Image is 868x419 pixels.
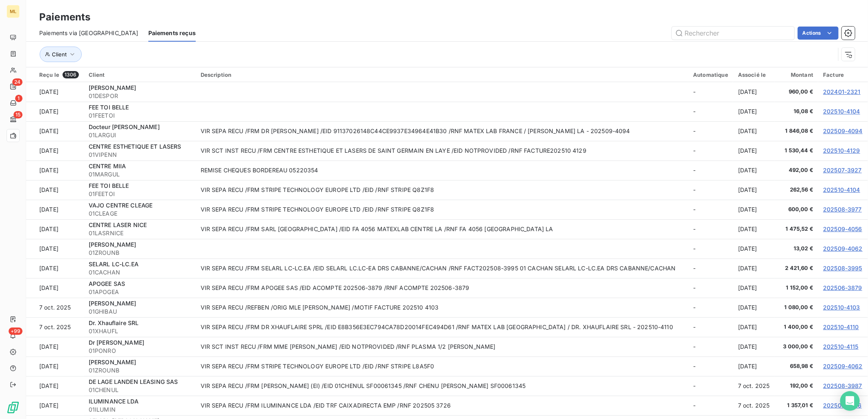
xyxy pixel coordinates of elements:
span: FEE TOI BELLE [89,182,129,189]
span: 2 421,60 € [780,264,814,272]
td: - [688,180,733,200]
td: [DATE] [26,278,84,298]
div: Reçu le [39,71,79,78]
td: - [688,121,733,141]
td: VIR SEPA RECU /FRM ILUMINANCE LDA /EID TRF CAIXADIRECTA EMP /RNF 202505 3726 [196,396,689,415]
img: Logo LeanPay [7,401,20,414]
td: VIR SCT INST RECU /FRM CENTRE ESTHETIQUE ET LASERS DE SAINT GERMAIN EN LAYE /EID NOTPROVIDED /RNF... [196,141,689,160]
td: [DATE] [733,200,775,219]
span: 01CACHAN [89,268,191,276]
a: 202510-4104 [823,186,860,193]
span: Dr. Xhauflaire SRL [89,319,139,326]
span: CENTRE LASER NICE [89,221,147,228]
td: VIR SEPA RECU /FRM SARL [GEOGRAPHIC_DATA] /EID FA 4056 MATEXLAB CENTRE LA /RNF FA 4056 [GEOGRAPHI... [196,219,689,239]
span: VAJO CENTRE CLEAGE [89,202,153,209]
input: Rechercher [672,27,794,40]
td: - [688,200,733,219]
span: FEE TOI BELLE [89,104,129,111]
td: [DATE] [26,376,84,396]
td: [DATE] [26,180,84,200]
td: VIR SEPA RECU /FRM STRIPE TECHNOLOGY EUROPE LTD /EID /RNF STRIPE L8A5F0 [196,357,689,376]
div: Automatique [693,71,728,78]
a: 202510-4103 [823,304,860,311]
span: Client [52,51,67,58]
span: 15 [13,111,22,118]
span: APOGEE SAS [89,280,125,287]
td: [DATE] [26,239,84,259]
td: VIR SEPA RECU /FRM DR XHAUFLAIRE SPRL /EID E8B356E3EC794CA78D20014FEC494D61 /RNF MATEX LAB [GEOGR... [196,317,689,337]
span: 01CLEAGE [89,209,191,218]
td: [DATE] [26,82,84,102]
a: 202506-3879 [823,284,862,291]
td: [DATE] [26,396,84,415]
span: 01ZROUNB [89,366,191,374]
span: [PERSON_NAME] [89,84,136,91]
td: - [688,160,733,180]
span: Paiements via [GEOGRAPHIC_DATA] [39,29,139,37]
button: Actions [798,27,839,40]
span: 960,00 € [780,88,814,96]
td: [DATE] [733,259,775,278]
td: REMISE CHEQUES BORDEREAU 05220354 [196,160,689,180]
h3: Paiements [39,10,90,25]
td: VIR SEPA RECU /REFBEN /ORIG MLE [PERSON_NAME] /MOTIF FACTURE 202510 4103 [196,298,689,317]
td: - [688,102,733,121]
div: Client [89,71,191,78]
span: 01ILUMIN [89,406,191,414]
a: 202508-3995 [823,265,862,272]
td: 7 oct. 2025 [26,317,84,337]
td: - [688,259,733,278]
span: DE LAGE LANDEN LEASING SAS [89,378,178,385]
span: [PERSON_NAME] [89,359,136,366]
td: [DATE] [733,298,775,317]
a: 202509-4094 [823,127,863,134]
td: [DATE] [26,200,84,219]
span: 01FEETOI [89,190,191,198]
td: [DATE] [733,337,775,357]
a: 202510-4110 [823,323,859,330]
a: 202510-4129 [823,147,860,154]
td: [DATE] [733,357,775,376]
td: [DATE] [733,141,775,160]
span: 01CHENUL [89,386,191,394]
div: ML [7,5,20,18]
span: 262,56 € [780,186,814,194]
a: 202401-2321 [823,88,861,95]
span: 1 400,00 € [780,323,814,331]
span: 01LARGUI [89,131,191,139]
span: CENTRE MIIA [89,163,126,169]
td: - [688,396,733,415]
div: Description [201,71,684,78]
span: [PERSON_NAME] [89,300,136,307]
td: - [688,219,733,239]
span: 1 357,01 € [780,401,814,410]
span: Docteur [PERSON_NAME] [89,123,160,130]
td: [DATE] [733,278,775,298]
span: SELARL LC-LC.EA [89,261,139,267]
span: 01ZROUNB [89,249,191,257]
td: - [688,278,733,298]
span: 24 [12,78,22,86]
a: 202510-4104 [823,108,860,115]
span: 01MARGUL [89,170,191,178]
a: 202509-4056 [823,225,862,232]
td: [DATE] [733,219,775,239]
span: +99 [9,328,22,335]
td: [DATE] [26,160,84,180]
td: VIR SEPA RECU /FRM DR [PERSON_NAME] /EID 91137026148C44CE9937E34964E41B30 /RNF MATEX LAB FRANCE /... [196,121,689,141]
td: [DATE] [733,239,775,259]
td: - [688,337,733,357]
td: 7 oct. 2025 [733,376,775,396]
td: [DATE] [26,141,84,160]
div: Facture [823,71,863,78]
span: CENTRE ESTHETIQUE ET LASERS [89,143,181,150]
span: 13,02 € [780,245,814,253]
td: - [688,141,733,160]
td: VIR SEPA RECU /FRM STRIPE TECHNOLOGY EUROPE LTD /EID /RNF STRIPE Q8Z1F8 [196,180,689,200]
td: 7 oct. 2025 [26,298,84,317]
td: VIR SEPA RECU /FRM STRIPE TECHNOLOGY EUROPE LTD /EID /RNF STRIPE Q8Z1F8 [196,200,689,219]
a: 202510-4115 [823,343,859,350]
span: 01DESPOR [89,92,191,100]
td: - [688,298,733,317]
span: 492,00 € [780,166,814,174]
